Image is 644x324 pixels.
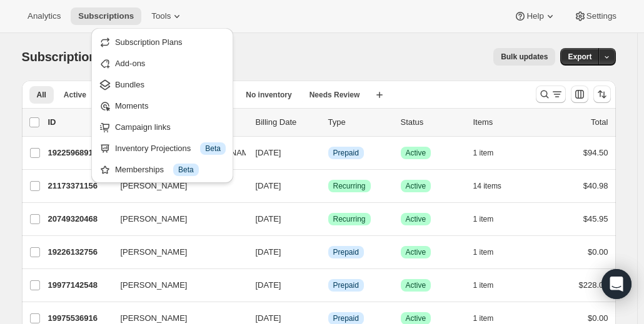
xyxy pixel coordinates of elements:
div: 21173371156[PERSON_NAME][DATE]SuccessRecurringSuccessActive14 items$40.98 [48,177,608,195]
button: 1 item [473,243,508,261]
div: Items [473,116,536,129]
span: [DATE] [256,148,281,157]
span: $94.50 [583,148,608,157]
button: Sort the results [593,86,611,103]
span: Beta [178,165,194,175]
span: Prepaid [333,313,359,323]
p: ID [48,116,111,129]
span: Moments [115,101,148,110]
p: 20749320468 [48,213,111,225]
span: [DATE] [256,280,281,290]
span: Prepaid [333,148,359,158]
span: Needs Review [309,90,360,100]
span: Active [406,280,426,290]
button: Help [506,7,563,25]
span: $228.00 [579,280,608,290]
button: Create new view [370,86,390,104]
div: 19226132756[PERSON_NAME][DATE]InfoPrepaidSuccessActive1 item$0.00 [48,243,608,261]
button: [PERSON_NAME] [113,209,238,229]
span: $45.95 [583,214,608,223]
div: Memberships [115,164,226,176]
span: Subscriptions [22,50,104,64]
p: 19225968916 [48,147,111,159]
span: 1 item [473,247,494,257]
button: Customize table column order and visibility [571,86,588,103]
span: Active [406,181,426,191]
button: Search and filter results [536,86,566,103]
span: Bulk updates [501,52,548,62]
span: Subscriptions [78,11,134,21]
span: 1 item [473,214,494,224]
span: 1 item [473,280,494,290]
p: Billing Date [256,116,318,129]
p: Status [401,116,463,129]
div: IDCustomerBilling DateTypeStatusItemsTotal [48,116,608,129]
span: Add-ons [115,59,145,68]
p: 19977142548 [48,279,111,292]
button: 1 item [473,210,508,228]
div: 19977142548[PERSON_NAME][DATE]InfoPrepaidSuccessActive1 item$228.00 [48,277,608,294]
span: Recurring [333,214,366,224]
p: 21173371156 [48,180,111,192]
p: Total [591,116,608,129]
button: Bundles [95,74,229,94]
span: Subscription Plans [115,37,183,47]
span: Bundles [115,80,144,89]
button: Analytics [20,7,68,25]
button: Add-ons [95,53,229,73]
button: Settings [566,7,624,25]
button: Subscriptions [71,7,141,25]
span: Recurring [333,181,366,191]
span: All [37,90,46,100]
button: 1 item [473,277,508,294]
span: Active [406,148,426,158]
span: 14 items [473,181,501,191]
button: [PERSON_NAME] [113,242,238,262]
span: $0.00 [588,247,608,257]
span: [PERSON_NAME] [121,279,188,292]
span: $40.98 [583,181,608,190]
button: Moments [95,96,229,115]
button: Tools [144,7,191,25]
div: Open Intercom Messenger [601,269,631,299]
span: Beta [205,144,221,154]
div: 20749320468[PERSON_NAME][DATE]SuccessRecurringSuccessActive1 item$45.95 [48,210,608,228]
span: Active [64,90,86,100]
span: [PERSON_NAME] [121,246,188,258]
div: Type [328,116,391,129]
span: [DATE] [256,214,281,223]
button: Bulk updates [493,48,555,66]
span: Settings [586,11,616,21]
span: Help [526,11,543,21]
span: Tools [151,11,171,21]
button: Memberships [95,159,229,179]
span: Analytics [28,11,61,21]
span: Prepaid [333,247,359,257]
span: $0.00 [588,313,608,323]
button: Campaign links [95,117,229,137]
span: Export [568,52,591,62]
span: 1 item [473,148,494,158]
span: Prepaid [333,280,359,290]
span: [DATE] [256,313,281,323]
span: Active [406,247,426,257]
span: Campaign links [115,122,171,132]
p: 19226132756 [48,246,111,258]
div: Inventory Projections [115,142,226,155]
button: Export [560,48,599,66]
span: No inventory [246,90,291,100]
div: 19225968916[PERSON_NAME] [PERSON_NAME][DATE]InfoPrepaidSuccessActive1 item$94.50 [48,144,608,162]
button: 1 item [473,144,508,162]
span: Active [406,313,426,323]
button: Subscription Plans [95,32,229,52]
span: Active [406,214,426,224]
button: [PERSON_NAME] [113,275,238,295]
span: [DATE] [256,247,281,257]
span: [PERSON_NAME] [121,213,188,225]
span: 1 item [473,313,494,323]
span: [DATE] [256,181,281,190]
button: 14 items [473,177,515,195]
button: Inventory Projections [95,138,229,158]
